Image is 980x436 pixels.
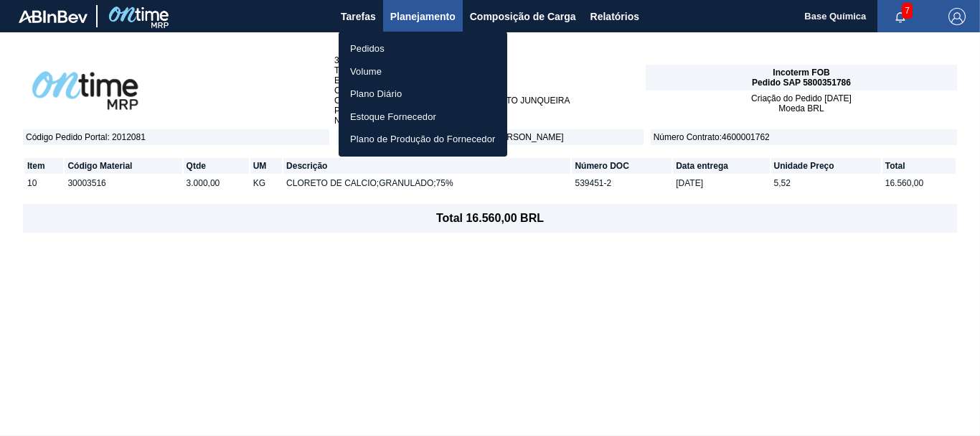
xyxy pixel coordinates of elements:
[339,60,507,83] a: Volume
[339,106,507,129] a: Estoque Fornecedor
[339,83,507,106] a: Plano Diário
[339,37,507,60] a: Pedidos
[339,128,507,151] a: Plano de Produção do Fornecedor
